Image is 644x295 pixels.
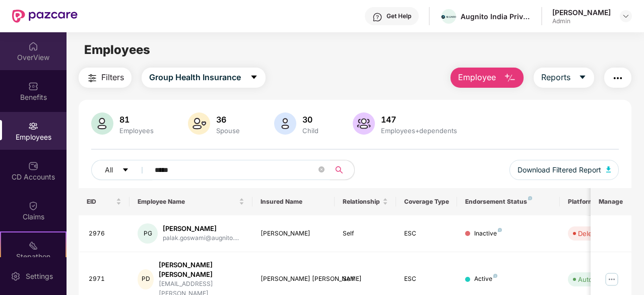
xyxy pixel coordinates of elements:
img: svg+xml;base64,PHN2ZyB4bWxucz0iaHR0cDovL3d3dy53My5vcmcvMjAwMC9zdmciIHdpZHRoPSI4IiBoZWlnaHQ9IjgiIH... [493,274,497,278]
button: Employee [450,68,524,88]
div: Self [343,274,388,284]
div: [PERSON_NAME] [552,8,611,17]
div: Auto Verified [578,274,618,284]
div: Employees+dependents [379,127,459,135]
img: svg+xml;base64,PHN2ZyB4bWxucz0iaHR0cDovL3d3dy53My5vcmcvMjAwMC9zdmciIHdpZHRoPSI4IiBoZWlnaHQ9IjgiIH... [498,228,502,232]
img: svg+xml;base64,PHN2ZyB4bWxucz0iaHR0cDovL3d3dy53My5vcmcvMjAwMC9zdmciIHdpZHRoPSIyMSIgaGVpZ2h0PSIyMC... [28,241,38,251]
div: Deleted [578,228,602,239]
div: [PERSON_NAME] [PERSON_NAME] [159,260,244,279]
button: Allcaret-down [91,160,153,180]
img: svg+xml;base64,PHN2ZyBpZD0iSG9tZSIgeG1sbnM9Imh0dHA6Ly93d3cudzMub3JnLzIwMDAvc3ZnIiB3aWR0aD0iMjAiIG... [28,41,38,51]
div: ESC [404,229,449,239]
span: Reports [541,71,570,84]
button: Group Health Insurancecaret-down [142,68,266,88]
div: PG [138,223,158,244]
img: svg+xml;base64,PHN2ZyB4bWxucz0iaHR0cDovL3d3dy53My5vcmcvMjAwMC9zdmciIHhtbG5zOnhsaW5rPSJodHRwOi8vd3... [274,112,296,135]
button: Filters [79,68,132,88]
span: Employee Name [138,198,237,206]
span: Relationship [343,198,380,206]
span: Employees [84,42,150,57]
img: svg+xml;base64,PHN2ZyBpZD0iRW1wbG95ZWVzIiB4bWxucz0iaHR0cDovL3d3dy53My5vcmcvMjAwMC9zdmciIHdpZHRoPS... [28,121,38,131]
img: svg+xml;base64,PHN2ZyB4bWxucz0iaHR0cDovL3d3dy53My5vcmcvMjAwMC9zdmciIHdpZHRoPSIyNCIgaGVpZ2h0PSIyNC... [86,72,98,84]
span: search [330,166,349,174]
div: 81 [117,114,156,125]
div: [PERSON_NAME] [261,229,327,239]
span: Filters [101,71,124,84]
th: Employee Name [130,188,252,215]
div: Stepathon [1,252,66,262]
th: Coverage Type [396,188,458,215]
div: Self [343,229,388,239]
div: Spouse [214,127,242,135]
img: svg+xml;base64,PHN2ZyB4bWxucz0iaHR0cDovL3d3dy53My5vcmcvMjAwMC9zdmciIHhtbG5zOnhsaW5rPSJodHRwOi8vd3... [504,72,516,84]
div: Settings [23,271,56,281]
img: svg+xml;base64,PHN2ZyB4bWxucz0iaHR0cDovL3d3dy53My5vcmcvMjAwMC9zdmciIHhtbG5zOnhsaW5rPSJodHRwOi8vd3... [188,112,210,135]
img: New Pazcare Logo [12,10,78,23]
th: Manage [591,188,631,215]
div: 36 [214,114,242,125]
img: Augnito%20Logotype%20with%20logomark-8.png [441,15,456,19]
span: All [105,164,113,175]
div: [PERSON_NAME] [163,224,239,233]
div: 2971 [89,274,122,284]
div: Admin [552,17,611,25]
img: svg+xml;base64,PHN2ZyB4bWxucz0iaHR0cDovL3d3dy53My5vcmcvMjAwMC9zdmciIHdpZHRoPSIyNCIgaGVpZ2h0PSIyNC... [612,72,624,84]
span: Group Health Insurance [149,71,241,84]
img: svg+xml;base64,PHN2ZyBpZD0iQ2xhaW0iIHhtbG5zPSJodHRwOi8vd3d3LnczLm9yZy8yMDAwL3N2ZyIgd2lkdGg9IjIwIi... [28,201,38,211]
div: Active [474,274,497,284]
div: Endorsement Status [465,198,551,206]
span: caret-down [578,73,587,82]
div: Child [300,127,320,135]
span: close-circle [318,166,325,172]
button: Reportscaret-down [534,68,594,88]
span: caret-down [250,73,258,82]
img: svg+xml;base64,PHN2ZyBpZD0iQ0RfQWNjb3VudHMiIGRhdGEtbmFtZT0iQ0QgQWNjb3VudHMiIHhtbG5zPSJodHRwOi8vd3... [28,161,38,171]
div: PD [138,269,153,289]
div: 30 [300,114,320,125]
div: Platform Status [568,198,623,206]
div: Augnito India Private Limited [461,12,531,21]
div: Inactive [474,229,502,239]
div: 147 [379,114,459,125]
img: svg+xml;base64,PHN2ZyBpZD0iRHJvcGRvd24tMzJ4MzIiIHhtbG5zPSJodHRwOi8vd3d3LnczLm9yZy8yMDAwL3N2ZyIgd2... [622,12,630,20]
img: svg+xml;base64,PHN2ZyB4bWxucz0iaHR0cDovL3d3dy53My5vcmcvMjAwMC9zdmciIHhtbG5zOnhsaW5rPSJodHRwOi8vd3... [353,112,375,135]
div: Get Help [387,12,411,20]
th: Insured Name [252,188,335,215]
div: [PERSON_NAME] [PERSON_NAME] [261,274,327,284]
img: svg+xml;base64,PHN2ZyBpZD0iSGVscC0zMngzMiIgeG1sbnM9Imh0dHA6Ly93d3cudzMub3JnLzIwMDAvc3ZnIiB3aWR0aD... [372,12,382,22]
button: search [330,160,355,180]
img: svg+xml;base64,PHN2ZyBpZD0iQmVuZWZpdHMiIHhtbG5zPSJodHRwOi8vd3d3LnczLm9yZy8yMDAwL3N2ZyIgd2lkdGg9Ij... [28,81,38,91]
img: manageButton [604,271,620,287]
span: close-circle [318,165,325,175]
img: svg+xml;base64,PHN2ZyBpZD0iU2V0dGluZy0yMHgyMCIgeG1sbnM9Imh0dHA6Ly93d3cudzMub3JnLzIwMDAvc3ZnIiB3aW... [11,271,21,281]
th: Relationship [335,188,396,215]
div: palak.goswami@augnito.... [163,233,239,243]
div: Employees [117,127,156,135]
img: svg+xml;base64,PHN2ZyB4bWxucz0iaHR0cDovL3d3dy53My5vcmcvMjAwMC9zdmciIHdpZHRoPSI4IiBoZWlnaHQ9IjgiIH... [528,196,532,200]
img: svg+xml;base64,PHN2ZyB4bWxucz0iaHR0cDovL3d3dy53My5vcmcvMjAwMC9zdmciIHhtbG5zOnhsaW5rPSJodHRwOi8vd3... [606,166,611,172]
th: EID [79,188,130,215]
button: Download Filtered Report [509,160,619,180]
span: caret-down [122,166,129,174]
div: 2976 [89,229,122,239]
span: EID [87,198,114,206]
span: Download Filtered Report [518,164,601,175]
img: svg+xml;base64,PHN2ZyB4bWxucz0iaHR0cDovL3d3dy53My5vcmcvMjAwMC9zdmciIHhtbG5zOnhsaW5rPSJodHRwOi8vd3... [91,112,113,135]
div: ESC [404,274,449,284]
span: Employee [458,71,496,84]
